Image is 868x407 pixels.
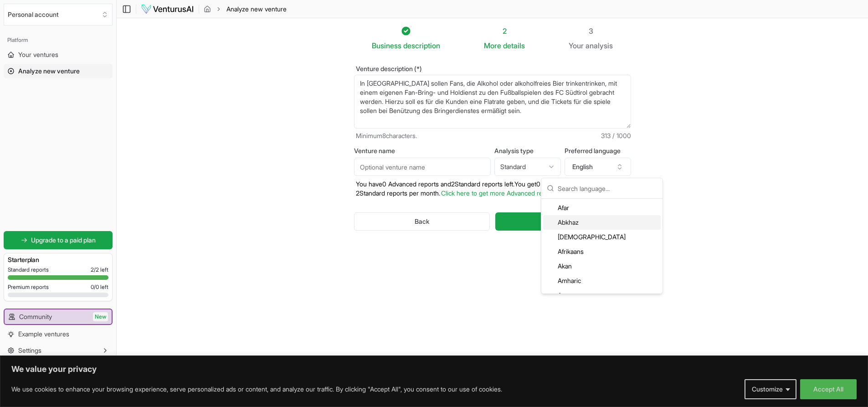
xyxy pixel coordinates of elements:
div: 2 [484,26,525,36]
div: Aragonese [543,288,661,303]
span: Your [569,40,584,51]
span: Your ventures [18,50,58,59]
p: We value your privacy [11,364,857,375]
a: Your ventures [4,47,113,62]
label: Venture description (*) [354,66,631,72]
div: Afar [543,201,661,215]
span: Business [372,40,401,51]
span: 2 / 2 left [91,266,108,273]
span: Premium reports [8,283,49,291]
span: Community [19,312,52,321]
div: Platform [4,33,113,47]
a: Click here to get more Advanced reports. [441,189,559,197]
span: Upgrade to a paid plan [31,236,96,245]
span: 313 / 1000 [601,131,631,140]
h3: Starter plan [8,255,108,264]
span: Minimum 8 characters. [356,131,417,140]
a: Upgrade to a paid plan [4,231,113,249]
span: More [484,40,501,51]
span: Settings [18,346,41,355]
a: Example ventures [4,327,113,341]
p: You have 0 Advanced reports and 2 Standard reports left. Y ou get 0 Advanced reports and 2 Standa... [354,180,631,198]
img: logo [141,4,194,15]
span: 0 / 0 left [91,283,108,291]
span: Standard reports [8,266,49,273]
button: English [565,158,631,176]
div: Akan [543,259,661,273]
p: We use cookies to enhance your browsing experience, serve personalized ads or content, and analyz... [11,384,502,395]
span: New [93,312,108,321]
div: Abkhaz [543,215,661,230]
nav: breadcrumb [204,5,287,14]
label: Venture name [354,148,491,154]
button: Select an organization [4,4,113,26]
a: CommunityNew [5,309,112,324]
span: Example ventures [18,330,69,339]
input: Search language... [558,178,657,198]
button: Settings [4,343,113,358]
span: details [503,41,525,50]
textarea: In [GEOGRAPHIC_DATA] sollen Fans, die Alkohol oder alkoholfreies Bier trinkentrinken, mit einem e... [354,75,631,129]
input: Optional venture name [354,158,491,176]
button: Generate [495,212,631,231]
span: Analyze new venture [226,5,287,14]
a: Analyze new venture [4,64,113,78]
span: analysis [586,41,613,50]
div: Afrikaans [543,244,661,259]
span: Analyze new venture [18,67,80,76]
button: Back [354,212,490,231]
div: [DEMOGRAPHIC_DATA] [543,230,661,244]
span: description [403,41,440,50]
button: Accept All [800,379,857,399]
label: Preferred language [565,148,631,154]
div: 3 [569,26,613,36]
button: Customize [745,379,796,399]
label: Analysis type [494,148,561,154]
div: Amharic [543,273,661,288]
